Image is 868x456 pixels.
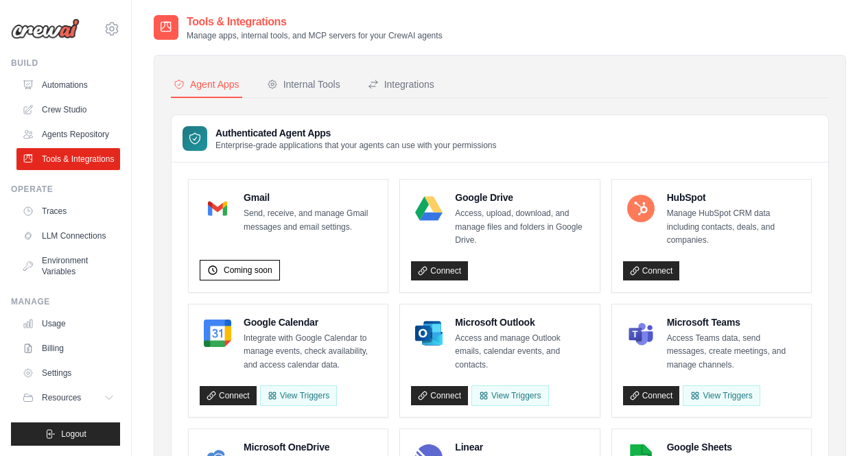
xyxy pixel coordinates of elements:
[16,200,120,222] a: Traces
[455,315,588,329] h4: Microsoft Outlook
[244,207,377,234] p: Send, receive, and manage Gmail messages and email settings.
[627,195,655,222] img: HubSpot Logo
[215,140,497,151] p: Enterprise-grade applications that your agents can use with your permissions
[260,385,337,406] button: View Triggers
[623,261,680,280] a: Connect
[171,72,242,98] button: Agent Apps
[204,195,231,222] img: Gmail Logo
[623,386,680,405] a: Connect
[215,126,497,140] h3: Authenticated Agent Apps
[244,440,377,454] h4: Microsoft OneDrive
[16,225,120,247] a: LLM Connections
[16,99,120,121] a: Crew Studio
[16,337,120,359] a: Billing
[264,72,343,98] button: Internal Tools
[455,440,588,454] h4: Linear
[174,77,239,91] div: Agent Apps
[16,362,120,384] a: Settings
[667,332,800,372] p: Access Teams data, send messages, create meetings, and manage channels.
[411,386,468,405] a: Connect
[11,19,80,39] img: Logo
[204,320,231,347] img: Google Calendar Logo
[799,390,868,456] iframe: Chat Widget
[224,265,272,276] span: Coming soon
[415,195,443,222] img: Google Drive Logo
[683,385,760,406] : View Triggers
[11,296,120,307] div: Manage
[200,386,257,405] a: Connect
[16,387,120,409] button: Resources
[368,77,434,91] div: Integrations
[415,320,443,347] img: Microsoft Outlook Logo
[16,148,120,170] a: Tools & Integrations
[365,72,437,98] button: Integrations
[42,392,81,403] span: Resources
[11,58,120,69] div: Build
[455,332,588,372] p: Access and manage Outlook emails, calendar events, and contacts.
[187,30,443,41] p: Manage apps, internal tools, and MCP servers for your CrewAI agents
[667,315,800,329] h4: Microsoft Teams
[471,385,548,406] : View Triggers
[627,320,655,347] img: Microsoft Teams Logo
[61,429,86,440] span: Logout
[16,250,120,283] a: Environment Variables
[667,207,800,248] p: Manage HubSpot CRM data including contacts, deals, and companies.
[667,440,800,454] h4: Google Sheets
[16,313,120,335] a: Usage
[16,123,120,145] a: Agents Repository
[455,207,588,248] p: Access, upload, download, and manage files and folders in Google Drive.
[244,191,377,204] h4: Gmail
[267,77,340,91] div: Internal Tools
[244,315,377,329] h4: Google Calendar
[187,14,443,30] h2: Tools & Integrations
[11,422,120,446] button: Logout
[244,332,377,372] p: Integrate with Google Calendar to manage events, check availability, and access calendar data.
[11,184,120,195] div: Operate
[16,74,120,96] a: Automations
[411,261,468,280] a: Connect
[667,191,800,204] h4: HubSpot
[455,191,588,204] h4: Google Drive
